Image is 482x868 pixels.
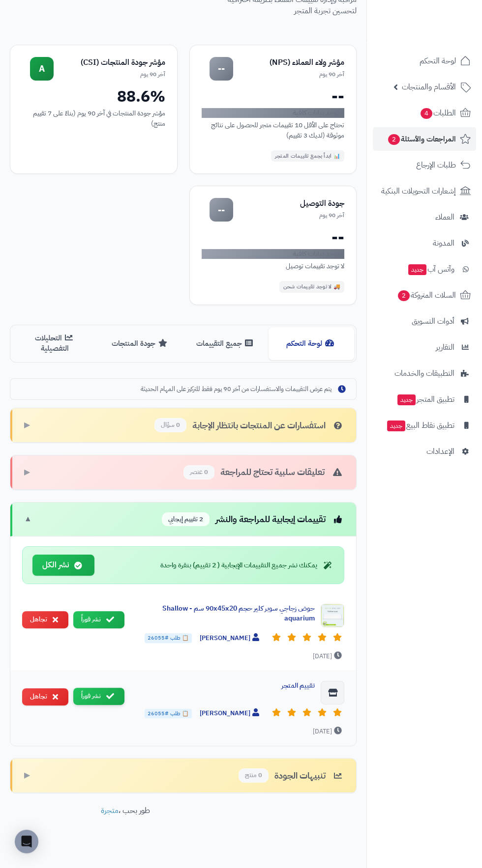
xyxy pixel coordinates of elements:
div: جودة التوصيل [233,198,345,209]
a: المدونة [373,231,476,255]
img: logo-2.png [415,17,473,38]
a: العملاء [373,205,476,229]
span: جديد [397,394,416,405]
span: [DATE] [313,727,344,736]
span: المدونة [433,236,454,250]
span: لوحة التحكم [420,54,456,68]
span: ▼ [24,513,32,525]
span: 2 تقييم إيجابي [162,512,210,527]
span: 0 سؤال [154,418,186,432]
a: السلات المتروكة2 [373,283,476,307]
a: الطلبات4 [373,101,476,125]
div: آخر 90 يوم [233,211,345,220]
button: جميع التقييمات [183,327,269,360]
img: Product [321,604,344,627]
a: متجرة [101,805,119,816]
button: نشر فوراً [73,611,124,628]
span: التطبيقات والخدمات [394,366,454,380]
div: Open Intercom Messenger [15,830,38,853]
button: نشر فوراً [73,688,124,705]
a: أدوات التسويق [373,309,476,333]
div: لا توجد بيانات كافية [202,108,345,118]
a: تطبيق المتجرجديد [373,388,476,411]
button: جودة المنتجات [98,327,183,360]
span: تطبيق نقاط البيع [386,419,454,432]
span: وآتس آب [407,262,454,276]
a: المراجعات والأسئلة2 [373,127,476,151]
span: 4 [420,108,433,119]
div: A [30,57,54,81]
button: لوحة التحكم [269,327,354,360]
span: تطبيق المتجر [396,392,454,406]
div: مؤشر ولاء العملاء (NPS) [233,57,345,68]
div: تقييم المتجر [132,681,315,691]
span: [PERSON_NAME] [200,708,262,719]
span: السلات المتروكة [397,288,456,302]
span: المراجعات والأسئلة [387,132,456,146]
div: آخر 90 يوم [54,70,165,79]
button: نشر الكل [32,555,94,576]
span: الطلبات [420,106,456,120]
span: ▶ [24,467,30,478]
span: ▶ [24,770,30,781]
span: العملاء [435,210,454,224]
div: تنبيهات الجودة [239,768,344,783]
a: الإعدادات [373,440,476,463]
a: التطبيقات والخدمات [373,362,476,385]
div: لا توجد بيانات كافية [202,249,345,259]
div: يمكنك نشر جميع التقييمات الإيجابية ( 2 تقييم) بنقرة واحدة [160,560,334,570]
button: التحليلات التفصيلية [12,327,98,360]
span: 📋 طلب #26055 [145,709,192,719]
span: [PERSON_NAME] [200,633,262,644]
span: جديد [408,264,426,275]
a: إشعارات التحويلات البنكية [373,179,476,203]
span: 2 [397,290,410,301]
span: طلبات الإرجاع [416,158,456,172]
span: 0 منتج [239,768,269,783]
span: إشعارات التحويلات البنكية [381,184,456,198]
span: ▶ [24,420,30,431]
div: -- [210,57,233,81]
div: آخر 90 يوم [233,70,345,79]
div: تحتاج على الأقل 10 تقييمات متجر للحصول على نتائج موثوقة (لديك 3 تقييم) [202,120,345,140]
a: طلبات الإرجاع [373,153,476,177]
span: جديد [387,420,405,431]
a: التقارير [373,336,476,359]
span: الإعدادات [426,445,454,458]
a: لوحة التحكم [373,49,476,73]
div: مؤشر جودة المنتجات في آخر 90 يوم (بناءً على 7 تقييم منتج) [22,108,165,129]
div: 88.6% [22,88,165,104]
a: وآتس آبجديد [373,257,476,281]
div: تقييمات إيجابية للمراجعة والنشر [162,512,344,527]
div: حوض زجاجي سوبر كلير حجم 90x45x20 سم - Shallow aquarium [132,604,315,623]
div: مؤشر جودة المنتجات (CSI) [54,57,165,68]
div: -- [210,198,233,222]
span: يتم عرض التقييمات والاستفسارات من آخر 90 يوم فقط للتركيز على المهام الحديثة [141,385,331,394]
div: -- [202,229,345,245]
span: التقارير [436,340,454,354]
div: -- [202,88,345,104]
span: 2 [388,134,400,145]
a: تطبيق نقاط البيعجديد [373,414,476,437]
span: الأقسام والمنتجات [402,80,456,94]
button: تجاهل [22,688,68,705]
div: 📊 ابدأ بجمع تقييمات المتجر [271,150,344,162]
button: تجاهل [22,611,68,628]
div: لا توجد تقييمات توصيل [202,261,345,271]
span: أدوات التسويق [412,314,454,328]
span: 📋 طلب #26055 [145,633,192,643]
div: تعليقات سلبية تحتاج للمراجعة [183,465,344,479]
span: 0 عنصر [183,465,214,479]
div: استفسارات عن المنتجات بانتظار الإجابة [154,418,344,432]
div: 🚚 لا توجد تقييمات شحن [279,281,345,293]
span: [DATE] [313,651,344,661]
